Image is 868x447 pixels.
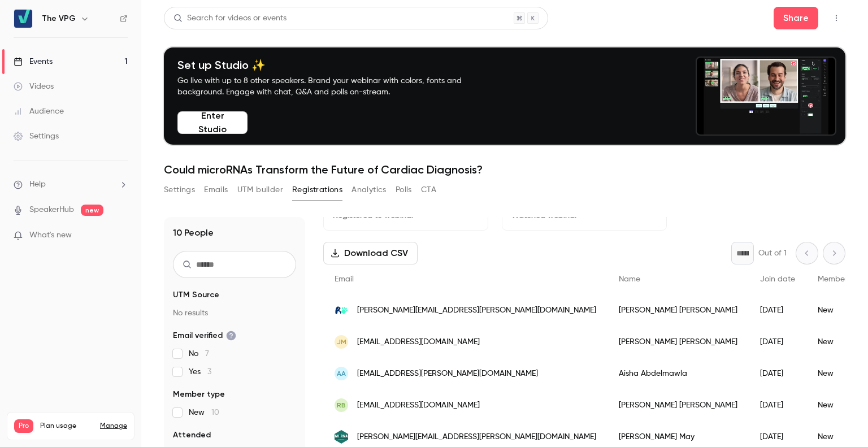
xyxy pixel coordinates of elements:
[749,294,806,326] div: [DATE]
[337,400,346,410] span: RB
[607,326,749,358] div: [PERSON_NAME] [PERSON_NAME]
[173,226,214,240] h1: 10 People
[337,337,346,347] span: JM
[14,10,32,28] img: The VPG
[357,305,596,316] span: [PERSON_NAME][EMAIL_ADDRESS][PERSON_NAME][DOMAIN_NAME]
[335,303,348,317] img: theralph.vet
[14,131,59,142] div: Settings
[177,75,488,98] p: Go live with up to 8 other speakers. Brand your webinar with colors, fonts and background. Engage...
[189,348,209,359] span: No
[421,181,436,199] button: CTA
[29,179,46,190] span: Help
[173,330,236,341] span: Email verified
[237,181,283,199] button: UTM builder
[173,389,225,400] span: Member type
[774,7,818,29] button: Share
[607,389,749,421] div: [PERSON_NAME] [PERSON_NAME]
[337,368,346,379] span: AA
[396,181,412,199] button: Polls
[351,181,387,199] button: Analytics
[211,409,219,416] span: 10
[189,407,219,418] span: New
[14,56,53,67] div: Events
[164,163,845,176] h1: Could microRNAs Transform the Future of Cardiac Diagnosis?
[29,229,72,241] span: What's new
[164,181,195,199] button: Settings
[607,358,749,389] div: Aisha Abdelmawla
[357,368,538,380] span: [EMAIL_ADDRESS][PERSON_NAME][DOMAIN_NAME]
[14,81,54,92] div: Videos
[335,430,348,444] img: mirna-diagnostics.com
[619,275,640,283] span: Name
[173,289,219,301] span: UTM Source
[177,111,248,134] button: Enter Studio
[749,389,806,421] div: [DATE]
[749,326,806,358] div: [DATE]
[173,429,211,441] span: Attended
[335,275,354,283] span: Email
[357,431,596,443] span: [PERSON_NAME][EMAIL_ADDRESS][PERSON_NAME][DOMAIN_NAME]
[292,181,342,199] button: Registrations
[607,294,749,326] div: [PERSON_NAME] [PERSON_NAME]
[758,248,787,259] p: Out of 1
[760,275,795,283] span: Join date
[14,106,64,117] div: Audience
[357,400,480,411] span: [EMAIL_ADDRESS][DOMAIN_NAME]
[40,422,93,431] span: Plan usage
[818,275,866,283] span: Member type
[173,307,296,319] p: No results
[749,358,806,389] div: [DATE]
[114,231,128,241] iframe: Noticeable Trigger
[81,205,103,216] span: new
[173,12,287,24] div: Search for videos or events
[207,368,211,376] span: 3
[177,58,488,72] h4: Set up Studio ✨
[100,422,127,431] a: Manage
[42,13,76,24] h6: The VPG
[204,181,228,199] button: Emails
[14,419,33,433] span: Pro
[189,366,211,377] span: Yes
[14,179,128,190] li: help-dropdown-opener
[357,336,480,348] span: [EMAIL_ADDRESS][DOMAIN_NAME]
[29,204,74,216] a: SpeakerHub
[205,350,209,358] span: 7
[323,242,418,264] button: Download CSV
